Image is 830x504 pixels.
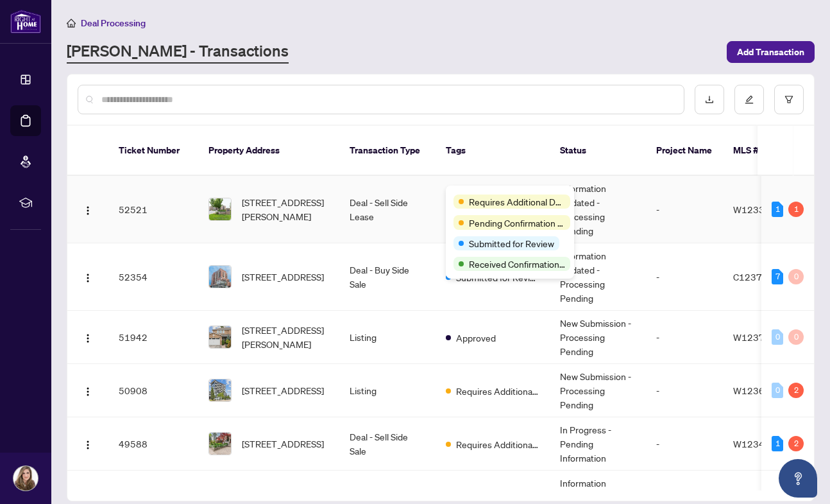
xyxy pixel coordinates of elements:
span: home [67,19,76,28]
button: Open asap [779,459,817,498]
td: Deal - Sell Side Sale [339,417,436,471]
img: thumbnail-img [209,266,231,288]
td: Deal - Buy Side Sale [339,243,436,311]
a: [PERSON_NAME] - Transactions [67,40,289,64]
span: Deal Processing [81,17,146,29]
button: download [695,85,724,114]
div: 2 [788,383,804,398]
span: W12332365 [733,204,788,215]
td: 51942 [108,311,198,364]
div: 1 [788,202,804,217]
th: Status [550,126,646,176]
td: Information Updated - Processing Pending [550,176,646,243]
button: Add Transaction [727,41,815,63]
span: W12360042 [733,385,788,396]
span: [STREET_ADDRESS] [242,437,324,451]
td: 50908 [108,364,198,417]
img: Logo [83,387,93,397]
td: - [646,417,723,471]
span: Requires Additional Docs [456,437,539,451]
span: [STREET_ADDRESS][PERSON_NAME] [242,323,329,351]
button: edit [734,85,764,114]
td: New Submission - Processing Pending [550,311,646,364]
button: Logo [78,266,98,287]
img: thumbnail-img [209,326,231,348]
button: Logo [78,433,98,454]
div: 0 [788,269,804,284]
th: Ticket Number [108,126,198,176]
span: C12373015 [733,271,785,282]
span: edit [745,95,754,104]
span: Submitted for Review [469,236,554,250]
div: 1 [772,202,783,217]
span: filter [784,95,793,104]
span: [STREET_ADDRESS] [242,383,324,397]
img: logo [10,10,41,33]
span: Requires Additional Docs [456,384,539,398]
div: 0 [788,329,804,345]
span: [STREET_ADDRESS] [242,270,324,284]
th: Property Address [198,126,339,176]
span: W12375648 [733,331,788,343]
img: Logo [83,205,93,216]
span: W12342989 [733,438,788,449]
td: - [646,243,723,311]
button: Logo [78,327,98,347]
div: 2 [788,436,804,451]
img: Logo [83,440,93,450]
span: Approved [456,331,496,345]
img: Logo [83,273,93,283]
img: Logo [83,333,93,343]
td: - [646,176,723,243]
div: 7 [772,269,783,284]
span: Pending Confirmation of Closing [469,216,565,230]
span: Received Confirmation of Closing [469,257,565,271]
th: Tags [436,126,550,176]
th: Project Name [646,126,723,176]
span: [STREET_ADDRESS][PERSON_NAME] [242,195,329,223]
div: 0 [772,383,783,398]
div: 1 [772,436,783,451]
span: download [705,95,714,104]
img: thumbnail-img [209,433,231,455]
td: Deal - Sell Side Lease [339,176,436,243]
td: Listing [339,311,436,364]
td: - [646,364,723,417]
button: Logo [78,199,98,220]
span: Add Transaction [737,42,804,62]
div: 0 [772,329,783,345]
td: Information Updated - Processing Pending [550,243,646,311]
img: Profile Icon [13,466,38,491]
td: New Submission - Processing Pending [550,364,646,417]
th: Transaction Type [339,126,436,176]
td: Listing [339,364,436,417]
span: Requires Additional Docs [469,195,565,209]
td: - [646,311,723,364]
td: 49588 [108,417,198,471]
img: thumbnail-img [209,379,231,401]
td: 52354 [108,243,198,311]
th: MLS # [723,126,800,176]
button: Logo [78,380,98,401]
td: In Progress - Pending Information [550,417,646,471]
button: filter [774,85,804,114]
td: 52521 [108,176,198,243]
img: thumbnail-img [209,198,231,220]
